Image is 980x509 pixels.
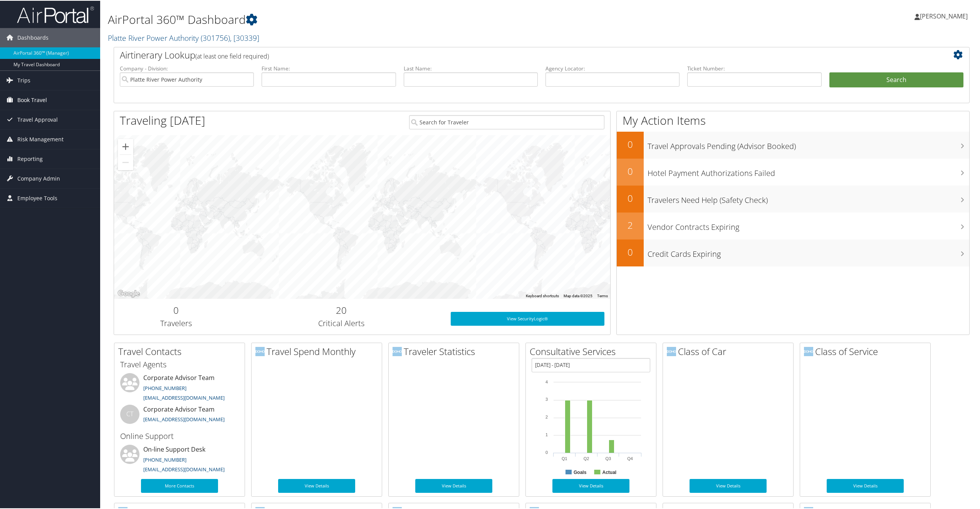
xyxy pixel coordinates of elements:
label: Company - Division: [120,64,254,72]
h2: Travel Spend Monthly [255,344,382,357]
tspan: 4 [545,379,548,383]
a: 2Vendor Contracts Expiring [617,212,969,239]
span: Trips [17,70,30,89]
span: Map data ©2025 [564,293,592,297]
h2: Class of Service [804,344,930,357]
text: Q2 [584,455,589,460]
label: First Name: [262,64,396,72]
h3: Travel Agents [120,358,239,369]
button: Search [829,72,963,87]
label: Agency Locator: [545,64,680,72]
span: Company Admin [17,168,60,188]
a: 0Travelers Need Help (Safety Check) [617,185,969,212]
tspan: 2 [545,414,548,419]
tspan: 1 [545,432,548,436]
div: CT [120,404,139,423]
a: View Details [552,478,629,492]
a: Terms (opens in new tab) [597,293,608,297]
li: On-line Support Desk [116,444,243,476]
h2: 0 [617,245,644,258]
span: [PERSON_NAME] [920,11,968,20]
h3: Hotel Payment Authorizations Failed [648,163,969,178]
h3: Vendor Contracts Expiring [648,217,969,232]
a: [PHONE_NUMBER] [143,384,186,391]
text: Actual [602,469,616,474]
tspan: 3 [545,396,548,401]
img: domo-logo.png [804,346,813,355]
h2: Consultative Services [530,344,656,357]
li: Corporate Advisor Team [116,372,243,404]
h1: Traveling [DATE] [120,112,205,128]
a: View SecurityLogic® [451,311,604,325]
label: Ticket Number: [687,64,821,72]
a: View Details [415,478,492,492]
label: Last Name: [404,64,538,72]
a: [PHONE_NUMBER] [143,455,186,462]
h2: 0 [120,303,232,316]
text: Q3 [606,455,611,460]
span: Employee Tools [17,188,57,207]
span: (at least one field required) [195,51,269,60]
a: View Details [690,478,767,492]
h2: 0 [617,137,644,150]
span: Risk Management [17,129,64,148]
h2: 0 [617,191,644,204]
button: Zoom in [118,138,133,154]
li: Corporate Advisor Team [116,404,243,429]
img: domo-logo.png [255,346,265,355]
span: Travel Approval [17,109,58,129]
h2: Class of Car [667,344,793,357]
h2: 0 [617,164,644,177]
h3: Credit Cards Expiring [648,244,969,259]
h2: Travel Contacts [118,344,245,357]
span: Dashboards [17,27,49,47]
a: 0Credit Cards Expiring [617,239,969,266]
a: [EMAIL_ADDRESS][DOMAIN_NAME] [143,393,225,400]
h2: Airtinerary Lookup [120,48,892,61]
h1: AirPortal 360™ Dashboard [108,11,686,27]
input: Search for Traveler [409,114,604,129]
a: 0Travel Approvals Pending (Advisor Booked) [617,131,969,158]
a: Platte River Power Authority [108,32,259,42]
button: Keyboard shortcuts [526,293,559,298]
h3: Travel Approvals Pending (Advisor Booked) [648,136,969,151]
a: Open this area in Google Maps (opens a new window) [116,288,141,298]
a: 0Hotel Payment Authorizations Failed [617,158,969,185]
h2: 2 [617,218,644,231]
a: View Details [278,478,355,492]
img: Google [116,288,141,298]
h3: Travelers Need Help (Safety Check) [648,190,969,205]
button: Zoom out [118,154,133,169]
img: airportal-logo.png [17,5,94,23]
img: domo-logo.png [393,346,402,355]
h3: Online Support [120,430,239,441]
a: More Contacts [141,478,218,492]
text: Q1 [562,455,567,460]
h2: Traveler Statistics [393,344,519,357]
img: domo-logo.png [667,346,676,355]
a: [EMAIL_ADDRESS][DOMAIN_NAME] [143,465,225,472]
span: Book Travel [17,90,47,109]
a: [EMAIL_ADDRESS][DOMAIN_NAME] [143,415,225,422]
tspan: 0 [545,449,548,454]
h3: Travelers [120,317,232,328]
text: Goals [574,469,587,474]
span: ( 301756 ) [201,32,230,42]
h1: My Action Items [617,112,969,128]
h3: Critical Alerts [244,317,439,328]
text: Q4 [627,455,633,460]
h2: 20 [244,303,439,316]
span: Reporting [17,149,43,168]
a: View Details [827,478,904,492]
a: [PERSON_NAME] [915,4,975,27]
span: , [ 30339 ] [230,32,259,42]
